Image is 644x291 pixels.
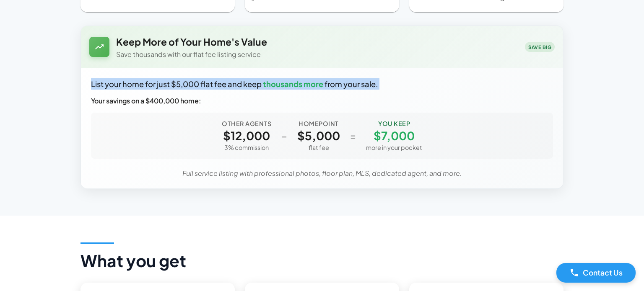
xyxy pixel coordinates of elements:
[116,50,518,59] p: Save thousands with our flat fee listing service
[281,128,287,144] h6: −
[91,96,553,106] p: Your savings on a $400,000 home:
[222,119,271,128] p: OTHER AGENTS
[350,128,356,144] h6: =
[297,143,340,152] p: flat fee
[297,119,340,128] p: HOMEPOINT
[222,128,271,144] h5: $12,000
[91,78,553,90] p: List your home for just $5,000 flat fee and keep from your sale.
[366,128,422,144] h5: $7,000
[91,169,553,178] p: Full service listing with professional photos, floor plan, MLS, dedicated agent, and more.
[222,143,271,152] p: 3% commission
[80,251,186,271] h4: What you get
[366,119,422,128] p: YOU KEEP
[583,267,623,278] p: Contact Us
[366,143,422,152] p: more in your pocket
[297,128,340,144] h5: $5,000
[263,79,323,89] strong: thousands more
[525,44,555,51] span: SAVE BIG
[116,34,518,50] h6: Keep More of Your Home's Value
